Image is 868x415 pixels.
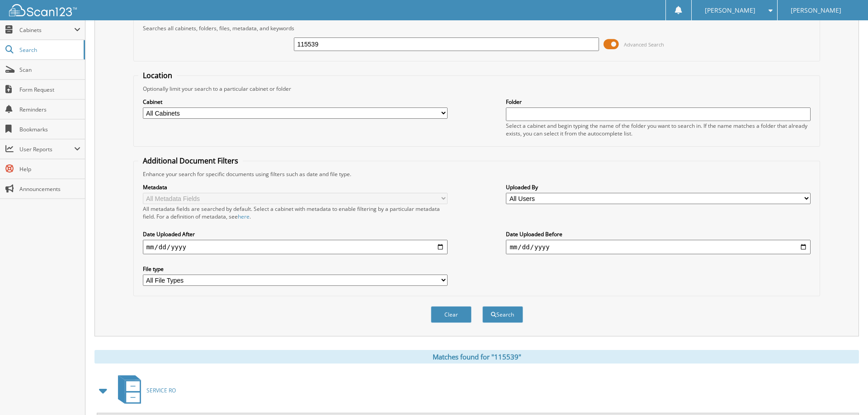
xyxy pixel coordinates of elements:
[624,41,664,48] span: Advanced Search
[19,46,79,54] span: Search
[138,170,816,178] div: Enhance your search for specific documents using filters such as date and file type.
[19,126,80,133] span: Bookmarks
[506,240,811,254] input: end
[506,122,811,137] div: Select a cabinet and begin typing the name of the folder you want to search in. If the name match...
[94,350,859,364] div: Matches found for "115539"
[19,26,74,34] span: Cabinets
[19,66,80,74] span: Scan
[143,265,448,273] label: File type
[143,205,448,220] div: All metadata fields are searched by default. Select a cabinet with metadata to enable filtering b...
[431,306,472,323] button: Clear
[705,8,755,13] span: [PERSON_NAME]
[9,4,77,16] img: scan123-logo-white.svg
[19,165,80,173] span: Help
[238,213,250,220] a: here
[113,373,176,408] a: SERVICE RO
[19,185,80,193] span: Announcements
[823,372,868,415] iframe: Chat Widget
[143,183,448,191] label: Metadata
[143,240,448,254] input: start
[506,183,811,191] label: Uploaded By
[138,85,816,93] div: Optionally limit your search to a particular cabinet or folder
[19,145,74,153] span: User Reports
[482,306,523,323] button: Search
[143,230,448,238] label: Date Uploaded After
[138,24,816,32] div: Searches all cabinets, folders, files, metadata, and keywords
[506,98,811,106] label: Folder
[138,70,177,80] legend: Location
[506,230,811,238] label: Date Uploaded Before
[146,387,176,394] span: SERVICE RO
[138,156,243,166] legend: Additional Document Filters
[19,86,80,93] span: Form Request
[791,8,841,13] span: [PERSON_NAME]
[143,98,448,106] label: Cabinet
[19,106,80,113] span: Reminders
